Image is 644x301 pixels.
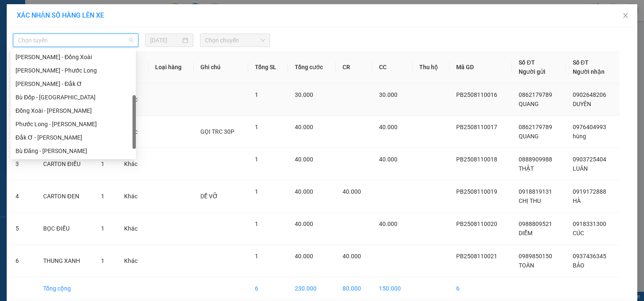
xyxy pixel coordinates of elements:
[456,156,497,163] span: PB2508110018
[117,180,148,213] td: Khác
[101,225,104,232] span: 1
[295,124,313,130] span: 40.000
[336,277,372,300] td: 80.000
[36,148,94,180] td: CARTON ĐIỀU
[519,262,534,269] span: TOÀN
[295,91,313,98] span: 30.000
[255,156,258,163] span: 1
[9,83,36,116] td: 1
[9,51,36,83] th: STT
[36,277,94,300] td: Tổng cộng
[372,277,413,300] td: 150.000
[36,245,94,277] td: THUNG XANH
[7,7,92,27] div: VP [GEOGRAPHIC_DATA]
[519,156,552,163] span: 0888909988
[573,197,581,204] span: HÀ
[9,180,36,213] td: 4
[573,59,589,66] span: Số ĐT
[336,51,372,83] th: CR
[372,51,413,83] th: CC
[148,51,194,83] th: Loại hàng
[255,221,258,227] span: 1
[98,27,155,37] div: BẢO
[288,51,336,83] th: Tổng cước
[295,221,313,227] span: 40.000
[36,180,94,213] td: CARTON ĐEN
[200,128,234,135] span: GỌI TRC 30P
[17,11,104,19] span: XÁC NHẬN SỐ HÀNG LÊN XE
[150,36,181,45] input: 11/08/2025
[519,101,539,107] span: QUANG
[519,68,545,75] span: Người gửi
[573,68,605,75] span: Người nhận
[6,55,19,64] span: CR :
[288,277,336,300] td: 230.000
[573,262,584,269] span: BẢO
[6,54,93,64] div: 40.000
[519,230,532,236] span: DIỄM
[519,197,541,204] span: CHỊ THU
[9,245,36,277] td: 6
[456,124,497,130] span: PB2508110017
[255,91,258,98] span: 1
[7,8,20,17] span: Gửi:
[379,91,397,98] span: 30.000
[248,51,288,83] th: Tổng SL
[519,188,552,195] span: 0918819131
[622,12,629,19] span: close
[101,193,104,200] span: 1
[519,59,535,66] span: Số ĐT
[200,193,218,200] span: DỄ VỠ
[573,165,588,172] span: LUÂN
[248,277,288,300] td: 6
[101,257,104,264] span: 1
[9,116,36,148] td: 2
[18,34,133,47] span: Chọn tuyến
[573,124,606,130] span: 0976404993
[379,221,397,227] span: 40.000
[98,8,118,17] span: Nhận:
[413,51,449,83] th: Thu hộ
[573,91,606,98] span: 0902648206
[101,161,104,167] span: 1
[295,253,313,259] span: 40.000
[573,156,606,163] span: 0903725404
[117,148,148,180] td: Khác
[614,4,637,28] button: Close
[343,253,361,259] span: 40.000
[117,245,148,277] td: Khác
[379,156,397,163] span: 40.000
[9,148,36,180] td: 3
[379,124,397,130] span: 40.000
[573,188,606,195] span: 0919172888
[519,221,552,227] span: 0988809521
[194,51,248,83] th: Ghi chú
[456,188,497,195] span: PB2508110019
[456,253,497,259] span: PB2508110021
[456,91,497,98] span: PB2508110016
[205,34,265,47] span: Chọn chuyến
[343,188,361,195] span: 40.000
[519,165,534,172] span: THẬT
[573,221,606,227] span: 0918331300
[449,51,512,83] th: Mã GD
[456,221,497,227] span: PB2508110020
[573,230,584,236] span: CÚC
[255,188,258,195] span: 1
[573,133,586,140] span: hùng
[573,101,591,107] span: DUYÊN
[7,27,92,37] div: TOÀN
[36,213,94,245] td: BỌC ĐIỀU
[98,7,155,27] div: VP Phú Riềng
[519,124,552,130] span: 0862179789
[117,213,148,245] td: Khác
[295,188,313,195] span: 40.000
[519,91,552,98] span: 0862179789
[573,253,606,259] span: 0937436345
[449,277,512,300] td: 6
[9,213,36,245] td: 5
[519,253,552,259] span: 0989850150
[255,124,258,130] span: 1
[295,156,313,163] span: 40.000
[255,253,258,259] span: 1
